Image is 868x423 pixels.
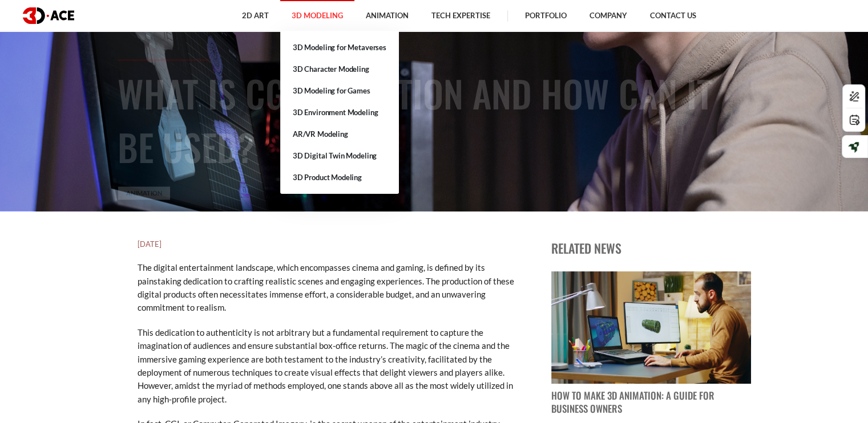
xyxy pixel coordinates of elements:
[280,166,399,188] a: 3D Product Modeling
[280,80,399,101] a: 3D Modeling for Games
[138,326,514,406] p: This dedication to authenticity is not arbitrary but a fundamental requirement to capture the ima...
[551,271,751,416] a: blog post image How to Make 3D Animation: A Guide for Business Owners
[280,58,399,80] a: 3D Character Modeling
[118,66,751,173] h1: What Is CGI Animation and How Can It Be Used?
[138,261,514,315] p: The digital entertainment landscape, which encompasses cinema and gaming, is defined by its pains...
[118,186,170,200] a: Animation
[280,123,399,145] a: AR/VR Modeling
[551,389,751,416] p: How to Make 3D Animation: A Guide for Business Owners
[280,145,399,166] a: 3D Digital Twin Modeling
[138,238,514,250] h5: [DATE]
[280,36,399,58] a: 3D Modeling for Metaverses
[280,101,399,123] a: 3D Environment Modeling
[551,238,751,258] p: Related news
[23,7,74,24] img: logo dark
[551,271,751,384] img: blog post image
